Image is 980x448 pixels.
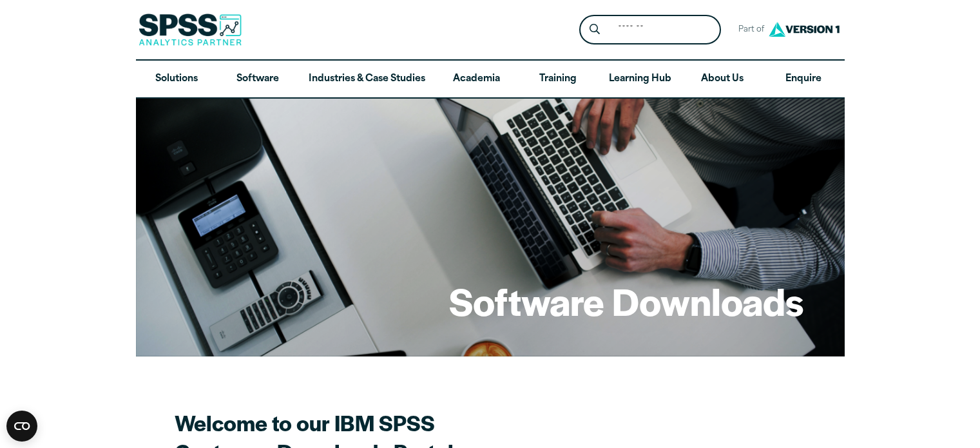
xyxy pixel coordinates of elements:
img: Version1 Logo [765,17,843,41]
svg: Search magnifying glass icon [590,24,600,35]
h1: Software Downloads [449,276,803,326]
button: Open CMP widget [6,411,37,442]
form: Site Header Search Form [579,15,721,45]
a: Training [517,61,598,98]
a: Industries & Case Studies [298,61,436,98]
a: Enquire [763,61,844,98]
nav: Desktop version of site main menu [136,61,845,98]
a: Learning Hub [599,61,682,98]
button: Search magnifying glass icon [582,18,606,42]
a: Academia [436,61,517,98]
a: Software [217,61,298,98]
a: Solutions [136,61,217,98]
a: About Us [682,61,763,98]
img: SPSS Analytics Partner [139,14,242,46]
span: Part of [731,21,765,39]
